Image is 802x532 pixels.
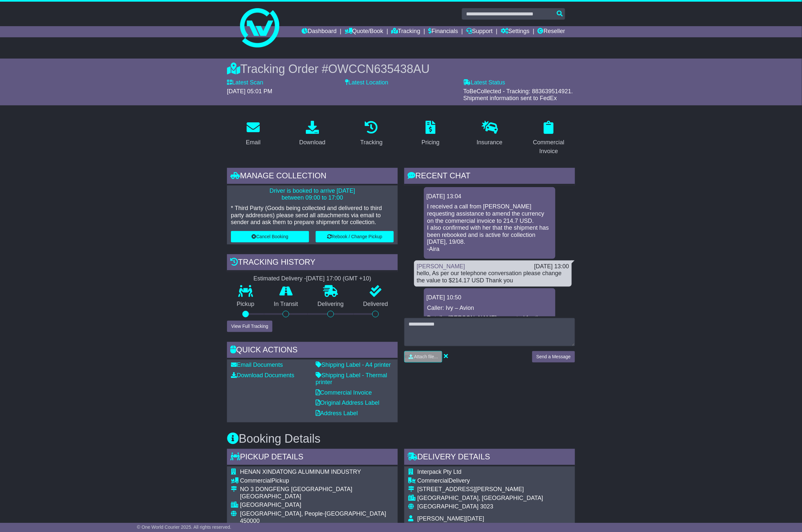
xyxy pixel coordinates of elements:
span: Interpack Pty Ltd [417,469,462,475]
a: Download Documents [231,372,294,379]
a: Financials [428,26,458,37]
a: Shipping Label - A4 printer [316,362,391,368]
a: Commercial Invoice [522,118,575,158]
p: Details: [PERSON_NAME] requested for the collection to be moved to [DATE], 19/08. I advised her t... [427,315,552,364]
span: [GEOGRAPHIC_DATA] [417,503,479,510]
div: Email [246,138,261,147]
a: Insurance [472,118,507,149]
span: HENAN XINDATONG ALUMINUM INDUSTRY [240,469,361,475]
a: Commercial Invoice [316,389,372,396]
p: Delivered [354,301,398,308]
div: Delivery [417,477,571,485]
div: [DATE] 17:00 (GMT +10) [306,275,371,282]
a: Tracking [392,26,420,37]
div: hello, As per our telephone conversation please change the value to $214.17 USD Thank you [417,270,569,284]
div: Tracking history [227,254,398,272]
div: [GEOGRAPHIC_DATA] [240,502,394,509]
a: Email Documents [231,362,283,368]
a: Download [295,118,330,149]
div: Delivery Details [404,449,575,467]
div: [STREET_ADDRESS][PERSON_NAME] [417,486,571,493]
span: OWCCN635438AU [328,62,430,76]
p: Caller: Ivy – Avion [427,305,552,312]
span: [DATE] 05:01 PM [227,88,272,95]
a: Settings [501,26,530,37]
div: [DATE] 10:50 [427,294,553,301]
div: Manage collection [227,168,398,186]
span: 3023 [480,503,493,510]
div: Insurance [477,138,502,147]
div: Quick Actions [227,342,398,360]
div: Download [299,138,325,147]
p: * Third Party (Goods being collected and delivered to third party addresses) please send all atta... [231,205,394,226]
div: [GEOGRAPHIC_DATA] [240,493,394,500]
a: Email [242,118,265,149]
span: ToBeCollected - Tracking: 883639514921. Shipment information sent to FedEx [463,88,573,102]
div: [GEOGRAPHIC_DATA], [GEOGRAPHIC_DATA] [417,495,571,502]
p: Driver is booked to arrive [DATE] between 09:00 to 17:00 [231,187,394,202]
a: Shipping Label - Thermal printer [316,372,387,386]
label: Latest Status [463,79,505,86]
div: Pickup [240,477,394,485]
button: Cancel Booking [231,231,309,242]
span: © One World Courier 2025. All rights reserved. [137,524,232,530]
div: Estimated Delivery - [227,275,398,282]
button: Send a Message [532,351,575,363]
div: [DATE] 13:00 [534,263,569,270]
div: RECENT CHAT [404,168,575,186]
button: View Full Tracking [227,321,272,332]
p: I received a call from [PERSON_NAME] requesting assistance to amend the currency on the commercia... [427,203,552,253]
p: Delivering [308,301,354,308]
div: Pickup Details [227,449,398,467]
p: In Transit [264,301,308,308]
label: Latest Location [345,79,388,86]
div: NO 3 DONGFENG [GEOGRAPHIC_DATA] [240,486,394,493]
span: [PERSON_NAME][DATE] [417,515,484,522]
label: Latest Scan [227,79,263,86]
a: Address Label [316,410,358,417]
a: Pricing [417,118,444,149]
a: Support [466,26,493,37]
a: Reseller [538,26,565,37]
span: [GEOGRAPHIC_DATA], People-[GEOGRAPHIC_DATA] [240,510,386,517]
h3: Booking Details [227,432,575,445]
a: [PERSON_NAME] [417,263,465,270]
div: Tracking Order # [227,62,575,76]
a: Quote/Book [345,26,383,37]
span: 450000 [240,518,260,524]
div: Commercial Invoice [527,138,571,156]
div: Pricing [422,138,440,147]
div: Tracking [360,138,383,147]
span: Commercial [240,477,271,484]
a: Tracking [356,118,387,149]
div: [DATE] 13:04 [427,193,553,200]
button: Rebook / Change Pickup [316,231,394,242]
span: Commercial [417,477,449,484]
a: Dashboard [302,26,337,37]
a: Original Address Label [316,399,379,406]
p: Pickup [227,301,264,308]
